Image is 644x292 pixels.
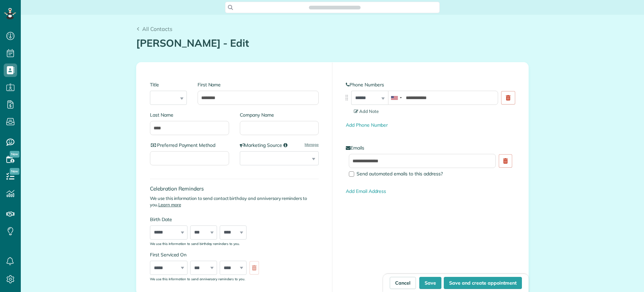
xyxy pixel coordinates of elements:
a: Learn more [158,202,181,207]
span: Search ZenMaid… [316,4,354,11]
label: Marketing Source [240,142,319,149]
label: Title [150,81,187,88]
a: Manage [305,142,319,147]
button: Save and create appointment [444,277,522,289]
p: We use this information to send contact birthday and anniversary reminders to you. [150,195,319,208]
a: All Contacts [136,25,172,33]
a: Cancel [390,277,416,289]
a: Add Phone Number [346,122,388,128]
sub: We use this information to send anniversary reminders to you. [150,277,245,281]
div: United States: +1 [388,91,404,105]
label: Last Name [150,112,229,118]
h4: Celebration Reminders [150,186,319,192]
label: Preferred Payment Method [150,142,229,149]
sub: We use this information to send birthday reminders to you. [150,242,240,246]
label: Emails [346,144,515,151]
a: Add Email Address [346,188,386,194]
label: First Name [198,81,319,88]
span: All Contacts [142,26,172,32]
span: Add Note [354,109,379,114]
span: New [10,151,19,158]
label: First Serviced On [150,251,262,258]
span: Send automated emails to this address? [357,171,443,177]
label: Company Name [240,112,319,118]
img: drag_indicator-119b368615184ecde3eda3c64c821f6cf29d3e2b97b89ee44bc31753036683e5.png [343,94,350,101]
span: New [10,168,19,175]
label: Birth Date [150,216,262,223]
h1: [PERSON_NAME] - Edit [136,38,529,49]
button: Save [419,277,441,289]
label: Phone Numbers [346,81,515,88]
